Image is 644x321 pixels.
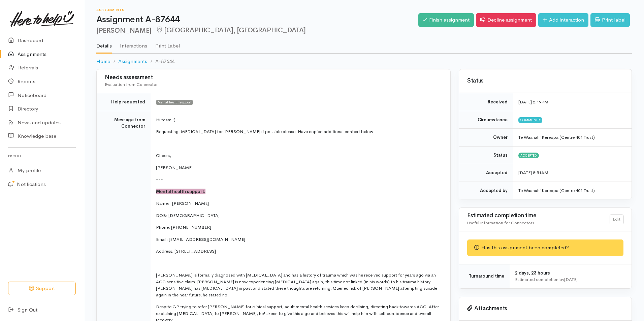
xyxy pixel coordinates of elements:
a: Finish assignment [418,13,474,27]
span: 2 days, 23 hours [515,270,550,276]
a: Print Label [155,34,180,53]
a: Edit [610,215,623,224]
h3: Needs assessment [105,74,442,81]
td: Status [459,146,513,164]
td: Accepted [459,164,513,182]
a: Add interaction [538,13,588,27]
h1: Assignment A-87644 [96,15,418,25]
p: --- [156,176,442,183]
button: Support [8,282,76,295]
span: Accepted [518,153,539,158]
time: [DATE] 8:51AM [518,170,548,175]
a: Decline assignment [476,13,536,27]
nav: breadcrumb [96,54,632,69]
a: Assignments [118,58,147,65]
span: Community [518,117,542,123]
td: Te Waanahi Kereopa (Centre 401 Trust) [513,182,632,199]
span: Useful information for Connectors [467,220,534,226]
span: [GEOGRAPHIC_DATA], [GEOGRAPHIC_DATA] [156,26,306,34]
p: [PERSON_NAME] is formally diagnosed with [MEDICAL_DATA] and has a history of trauma which was he ... [156,272,442,298]
p: Email: [EMAIL_ADDRESS][DOMAIN_NAME] [156,236,442,243]
time: [DATE] 2:19PM [518,99,548,105]
td: Accepted by [459,182,513,199]
p: Cheers, [156,152,442,159]
p: Address: [STREET_ADDRESS] [156,248,442,255]
p: Requesting [MEDICAL_DATA] for [PERSON_NAME] if possible please. Have copied additional context be... [156,128,442,135]
time: [DATE] [564,277,578,282]
h6: Assignments [96,8,418,12]
p: [PERSON_NAME] [156,164,442,171]
a: Print label [590,13,630,27]
td: Circumstance [459,111,513,129]
h6: Profile [8,152,76,161]
h3: Attachments [467,305,623,312]
p: DOB: [DEMOGRAPHIC_DATA] [156,212,442,219]
a: Home [96,58,110,65]
td: Turnaround time [459,264,510,288]
span: Te Waanahi Kereopa (Centre 401 Trust) [518,134,595,140]
a: Interactions [120,34,147,53]
span: Mental health support [156,100,193,105]
li: A-87644 [147,58,174,65]
td: Owner [459,129,513,147]
a: Details [96,34,112,54]
div: Estimated completion by [515,276,623,283]
p: Name: [PERSON_NAME] [156,200,442,207]
div: Has this assignment been completed? [467,239,623,256]
span: Evaluation from Connector [105,82,158,87]
h3: Status [467,78,623,84]
td: Help requested [97,93,151,111]
td: Received [459,93,513,111]
h2: [PERSON_NAME] [96,27,418,34]
h3: Estimated completion time [467,213,610,219]
p: Phone: [PHONE_NUMBER] [156,224,442,231]
span: Mental health support: [156,189,205,194]
p: Hi team :) [156,117,442,123]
